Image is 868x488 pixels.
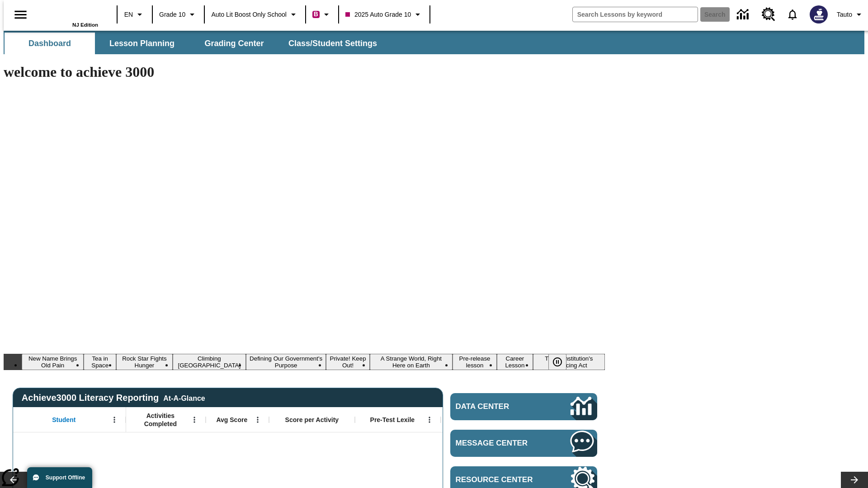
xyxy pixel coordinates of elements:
[548,354,566,370] button: Pause
[285,416,339,424] span: Score per Activity
[120,6,149,23] button: Language: EN, Select a language
[456,475,543,484] span: Resource Center
[309,6,335,23] button: Boost Class color is violet red. Change class color
[370,416,415,424] span: Pre-Test Lexile
[124,10,133,19] span: EN
[159,10,185,19] span: Grade 10
[211,10,287,19] span: Auto Lit Boost only School
[456,439,543,448] span: Message Center
[97,33,187,54] button: Lesson Planning
[163,393,205,403] div: At-A-Glance
[208,6,302,23] button: School: Auto Lit Boost only School, Select your school
[4,31,864,54] div: SubNavbar
[27,467,92,488] button: Support Offline
[756,2,781,27] a: Resource Center, Will open in new tab
[497,354,533,370] button: Slide 9 Career Lesson
[22,354,84,370] button: Slide 1 New Name Brings Old Pain
[108,413,121,427] button: Open Menu
[837,10,852,19] span: Tauto
[456,402,540,411] span: Data Center
[116,354,173,370] button: Slide 3 Rock Star Fights Hunger
[450,430,597,457] a: Message Center
[4,64,605,80] h1: welcome to achieve 3000
[131,412,190,428] span: Activities Completed
[810,5,828,23] img: Avatar
[314,9,318,20] span: B
[28,38,71,49] span: Dashboard
[173,354,246,370] button: Slide 4 Climbing Mount Tai
[7,1,34,28] button: Open side menu
[204,38,264,49] span: Grading Center
[156,6,201,23] button: Grade: Grade 10, Select a grade
[804,3,833,26] button: Select a new avatar
[342,6,427,23] button: Class: 2025 Auto Grade 10, Select your class
[450,393,597,420] a: Data Center
[345,10,411,19] span: 2025 Auto Grade 10
[573,7,698,22] input: search field
[548,354,576,370] div: Pause
[453,354,497,370] button: Slide 8 Pre-release lesson
[72,22,98,28] span: NJ Edition
[52,416,75,424] span: Student
[46,474,85,481] span: Support Offline
[216,416,247,424] span: Avg Score
[246,354,326,370] button: Slide 5 Defining Our Government's Purpose
[4,33,385,54] div: SubNavbar
[781,3,804,26] a: Notifications
[39,4,98,22] a: Home
[281,33,384,54] button: Class/Student Settings
[189,33,279,54] button: Grading Center
[109,38,175,49] span: Lesson Planning
[533,354,605,370] button: Slide 10 The Constitution's Balancing Act
[370,354,453,370] button: Slide 7 A Strange World, Right Here on Earth
[84,354,116,370] button: Slide 2 Tea in Space
[251,413,264,427] button: Open Menu
[188,413,201,427] button: Open Menu
[22,393,205,403] span: Achieve3000 Literacy Reporting
[841,472,868,488] button: Lesson carousel, Next
[423,413,436,427] button: Open Menu
[731,2,756,27] a: Data Center
[5,33,95,54] button: Dashboard
[833,6,868,23] button: Profile/Settings
[288,38,377,49] span: Class/Student Settings
[326,354,369,370] button: Slide 6 Private! Keep Out!
[39,3,98,28] div: Home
